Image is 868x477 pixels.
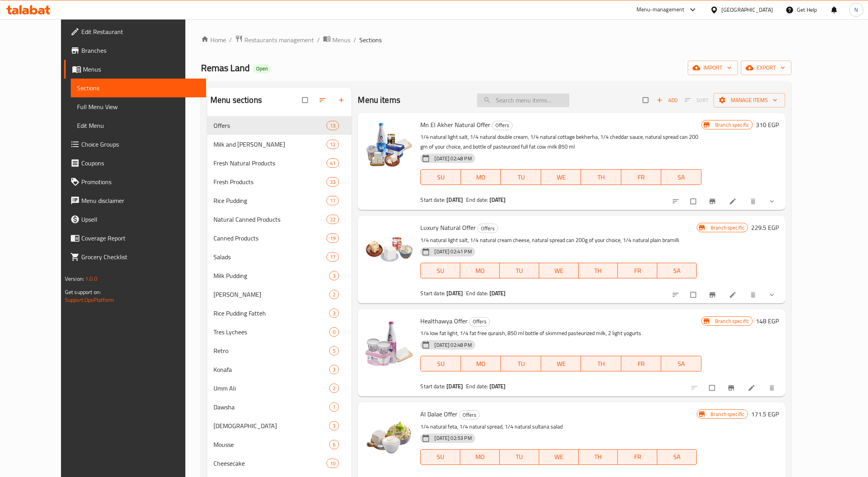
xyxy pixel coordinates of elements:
button: SU [420,263,460,278]
p: 1/4 low fat light, 1/4 fat free quraish, 850 ml bottle of skimmed pasteurized milk, 2 light yogurts [420,328,701,338]
span: Add [656,96,678,105]
button: Add [655,94,680,106]
span: SA [664,172,698,183]
div: items [326,158,339,168]
div: Open [253,64,271,74]
span: Dawsha [213,402,329,412]
span: 0 [330,328,339,336]
div: Milk and [PERSON_NAME]12 [207,135,352,154]
div: Offers [477,224,498,233]
span: SU [424,451,457,463]
span: Version: [65,274,84,284]
span: Sort sections [314,91,333,109]
a: Promotions [64,172,206,191]
div: items [326,459,339,468]
button: MO [460,449,500,465]
button: delete [744,286,763,303]
span: Edit Restaurant [81,27,200,36]
span: FR [621,451,654,463]
span: Choice Groups [81,140,200,149]
a: Branches [64,41,206,60]
span: Offers [213,121,326,130]
span: Restaurants management [244,35,314,45]
span: MO [464,358,498,369]
h6: 229.5 EGP [751,222,779,233]
span: [DATE] 02:41 PM [431,248,475,255]
span: WE [544,358,578,369]
div: items [329,402,339,412]
button: TU [500,263,539,278]
span: Coverage Report [81,233,200,243]
button: delete [744,193,763,210]
nav: breadcrumb [201,35,791,45]
a: Full Menu View [71,97,206,116]
span: Edit Menu [77,121,200,130]
div: items [329,440,339,449]
span: 33 [327,178,339,186]
span: N [854,5,858,14]
span: 1 [330,403,339,411]
span: [DATE] 02:53 PM [431,434,475,442]
span: Milk and [PERSON_NAME] [213,140,326,149]
span: [DATE] 02:48 PM [431,155,475,162]
span: 13 [327,122,339,129]
button: TU [501,169,541,185]
a: Menus [64,60,206,79]
span: 3 [330,272,339,280]
h6: 310 EGP [756,119,779,130]
button: TU [501,356,541,371]
span: Grocery Checklist [81,252,200,262]
div: Umm Ali [213,384,329,393]
button: TH [579,263,618,278]
div: items [326,177,339,186]
button: WE [539,449,579,465]
p: 1/4 natural light salt, 1/4 natural double cream, 1/4 natural cottage bekherha, 1/4 cheddar sauce... [420,132,701,152]
span: Sections [77,83,200,93]
span: export [747,63,785,73]
a: Menu disclaimer [64,191,206,210]
button: TU [500,449,539,465]
b: [DATE] [490,195,506,205]
span: TH [584,172,618,183]
li: / [317,35,320,45]
button: SU [420,449,460,465]
span: TH [584,358,618,369]
div: Salads [213,252,326,262]
span: FR [621,265,654,276]
span: Rice Pudding Fatteh [213,308,329,318]
div: Offers [459,410,480,420]
button: SA [657,449,697,465]
span: Open [253,65,271,72]
div: items [329,365,339,374]
span: End date: [466,195,488,205]
button: Manage items [714,93,785,108]
span: import [694,63,732,73]
img: Al Dalae Offer [364,409,414,459]
button: SA [661,356,701,371]
span: Canned Products [213,233,326,243]
li: / [353,35,356,45]
span: SA [660,265,694,276]
div: Natural Canned Products [213,215,326,224]
span: Manage items [720,95,779,105]
span: 17 [327,197,339,204]
div: Natural Canned Products22 [207,210,352,229]
span: 2 [330,385,339,392]
span: Start date: [420,288,445,298]
span: 2 [330,291,339,298]
span: 3 [330,422,339,430]
span: Select section [638,93,655,108]
li: / [229,35,232,45]
h6: 148 EGP [756,316,779,326]
div: Dawsha1 [207,398,352,416]
div: items [329,327,339,337]
b: [DATE] [490,288,506,298]
button: SU [420,169,461,185]
span: TU [503,451,536,463]
span: Menu disclaimer [81,196,200,205]
button: SU [420,356,461,371]
span: Branch specific [707,411,748,418]
span: SU [424,358,457,369]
